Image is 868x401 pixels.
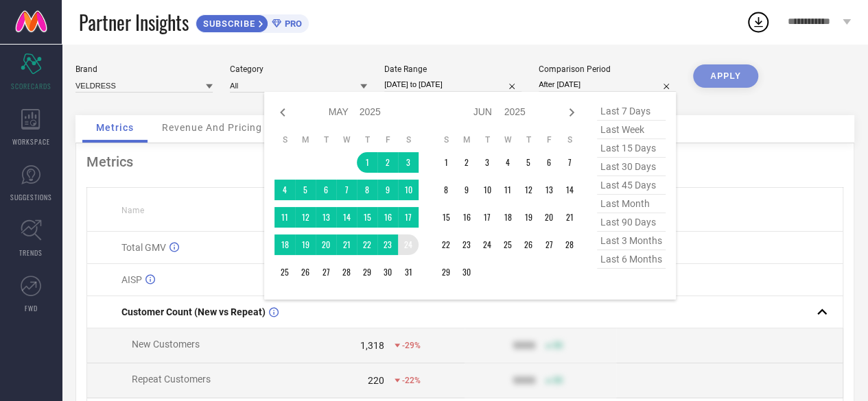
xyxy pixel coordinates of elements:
td: Sun May 04 2025 [274,180,295,200]
span: Metrics [96,122,134,133]
td: Mon Jun 23 2025 [456,234,477,255]
td: Mon Jun 16 2025 [456,207,477,228]
td: Thu May 08 2025 [357,180,377,200]
td: Tue May 06 2025 [316,180,336,200]
td: Thu May 15 2025 [357,207,377,228]
div: 9999 [513,375,535,386]
span: SUBSCRIBE [196,19,259,29]
td: Sat May 03 2025 [398,152,419,173]
td: Fri May 02 2025 [377,152,398,173]
span: -22% [402,376,421,385]
span: last week [597,121,666,139]
td: Sat May 10 2025 [398,180,419,200]
td: Sun Jun 22 2025 [436,234,456,255]
div: 9999 [513,340,535,351]
th: Sunday [274,134,295,145]
td: Mon May 19 2025 [295,234,316,255]
td: Thu Jun 05 2025 [518,152,539,173]
th: Sunday [436,134,456,145]
div: Date Range [384,64,521,74]
span: last month [597,195,666,213]
span: SUGGESTIONS [10,192,52,202]
span: New Customers [132,339,200,350]
th: Wednesday [497,134,518,145]
td: Mon Jun 30 2025 [456,262,477,282]
span: FWD [25,303,38,313]
span: last 3 months [597,232,666,250]
td: Wed May 21 2025 [336,234,357,255]
span: Total GMV [121,242,166,253]
td: Sun Jun 08 2025 [436,180,456,200]
div: 220 [368,375,384,386]
th: Monday [295,134,316,145]
td: Wed May 28 2025 [336,262,357,282]
td: Sat Jun 28 2025 [559,234,580,255]
div: Brand [75,64,213,74]
span: AISP [121,274,142,285]
td: Fri Jun 06 2025 [539,152,559,173]
span: Customer Count (New vs Repeat) [121,306,266,317]
div: Open download list [746,10,771,34]
span: Repeat Customers [132,374,211,385]
td: Tue May 20 2025 [316,234,336,255]
span: last 30 days [597,158,666,176]
td: Mon Jun 09 2025 [456,180,477,200]
td: Wed Jun 18 2025 [497,207,518,228]
td: Sat Jun 21 2025 [559,207,580,228]
span: last 6 months [597,250,666,269]
td: Fri May 09 2025 [377,180,398,200]
th: Saturday [559,134,580,145]
td: Mon May 12 2025 [295,207,316,228]
td: Wed Jun 11 2025 [497,180,518,200]
th: Monday [456,134,477,145]
td: Wed Jun 04 2025 [497,152,518,173]
td: Tue Jun 10 2025 [477,180,497,200]
td: Sun May 25 2025 [274,262,295,282]
span: last 90 days [597,213,666,232]
td: Fri May 23 2025 [377,234,398,255]
td: Mon Jun 02 2025 [456,152,477,173]
td: Thu May 22 2025 [357,234,377,255]
td: Fri Jun 20 2025 [539,207,559,228]
span: SCORECARDS [11,81,51,91]
th: Friday [539,134,559,145]
a: SUBSCRIBEPRO [196,11,309,33]
td: Thu Jun 12 2025 [518,180,539,200]
td: Thu Jun 19 2025 [518,207,539,228]
td: Tue May 27 2025 [316,262,336,282]
td: Sat May 31 2025 [398,262,419,282]
div: Metrics [86,154,843,170]
span: TRENDS [19,247,43,258]
span: 50 [553,376,563,385]
div: Previous month [274,104,291,121]
span: Name [121,206,144,215]
td: Sat May 17 2025 [398,207,419,228]
span: Revenue And Pricing [162,122,262,133]
td: Sat Jun 14 2025 [559,180,580,200]
th: Friday [377,134,398,145]
td: Sun Jun 01 2025 [436,152,456,173]
td: Sat Jun 07 2025 [559,152,580,173]
span: PRO [281,19,302,29]
span: last 15 days [597,139,666,158]
td: Tue Jun 03 2025 [477,152,497,173]
span: Partner Insights [79,8,189,36]
div: Comparison Period [539,64,676,74]
th: Tuesday [316,134,336,145]
td: Thu May 01 2025 [357,152,377,173]
th: Saturday [398,134,419,145]
td: Fri Jun 13 2025 [539,180,559,200]
td: Mon May 05 2025 [295,180,316,200]
td: Thu Jun 26 2025 [518,234,539,255]
td: Sun May 11 2025 [274,207,295,228]
td: Wed May 07 2025 [336,180,357,200]
div: Category [230,64,367,74]
td: Sun May 18 2025 [274,234,295,255]
th: Thursday [357,134,377,145]
td: Fri Jun 27 2025 [539,234,559,255]
th: Tuesday [477,134,497,145]
td: Sat May 24 2025 [398,234,419,255]
span: last 7 days [597,102,666,121]
div: Next month [563,104,580,121]
span: WORKSPACE [12,136,50,147]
